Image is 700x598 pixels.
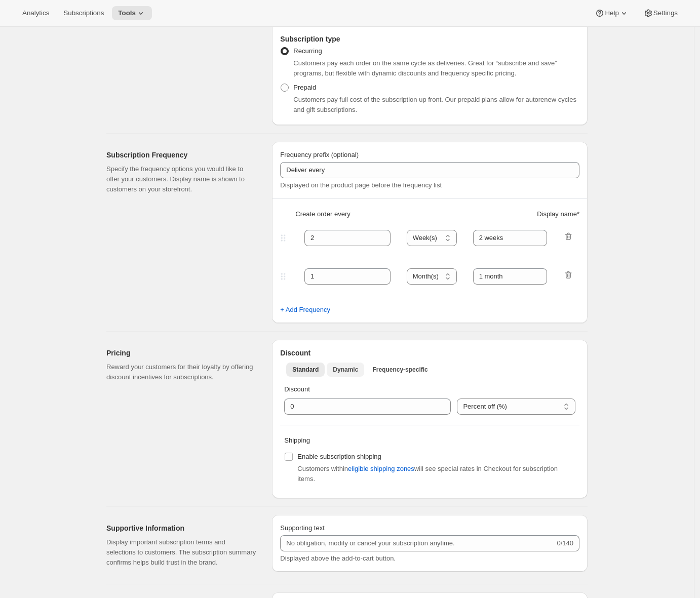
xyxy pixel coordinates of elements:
[22,9,49,17] span: Analytics
[292,366,319,374] span: Standard
[293,84,316,91] span: Prepaid
[280,162,579,178] input: Deliver every
[280,554,396,562] span: Displayed above the add-to-cart button.
[106,150,256,160] h2: Subscription Frequency
[637,6,684,20] button: Settings
[280,524,324,532] span: Supporting text
[295,209,350,219] span: Create order every
[106,164,256,194] p: Specify the frequency options you would like to offer your customers. Display name is shown to cu...
[280,305,330,315] span: + Add Frequency
[473,268,548,285] input: 1 month
[284,384,575,394] p: Discount
[106,348,256,358] h2: Pricing
[537,209,579,219] span: Display name *
[112,6,152,20] button: Tools
[16,6,55,20] button: Analytics
[342,461,420,477] button: eligible shipping zones
[284,435,575,446] p: Shipping
[63,9,104,17] span: Subscriptions
[284,398,436,415] input: 10
[297,453,381,460] span: Enable subscription shipping
[473,230,548,246] input: 1 month
[274,302,336,318] button: + Add Frequency
[293,59,557,77] span: Customers pay each order on the same cycle as deliveries. Great for “subscribe and save” programs...
[57,6,110,20] button: Subscriptions
[118,9,136,17] span: Tools
[280,181,442,189] span: Displayed on the product page before the frequency list
[589,6,635,20] button: Help
[280,34,579,44] h2: Subscription type
[605,9,618,17] span: Help
[333,366,358,374] span: Dynamic
[106,537,256,568] p: Display important subscription terms and selections to customers. The subscription summary confir...
[297,465,558,483] span: Customers within will see special rates in Checkout for subscription items.
[653,9,678,17] span: Settings
[348,464,414,474] span: eligible shipping zones
[280,535,555,551] input: No obligation, modify or cancel your subscription anytime.
[280,348,579,358] h2: Discount
[372,366,427,374] span: Frequency-specific
[293,47,322,55] span: Recurring
[106,523,256,533] h2: Supportive Information
[280,151,359,158] span: Frequency prefix (optional)
[106,362,256,382] p: Reward your customers for their loyalty by offering discount incentives for subscriptions.
[293,96,576,113] span: Customers pay full cost of the subscription up front. Our prepaid plans allow for autorenew cycle...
